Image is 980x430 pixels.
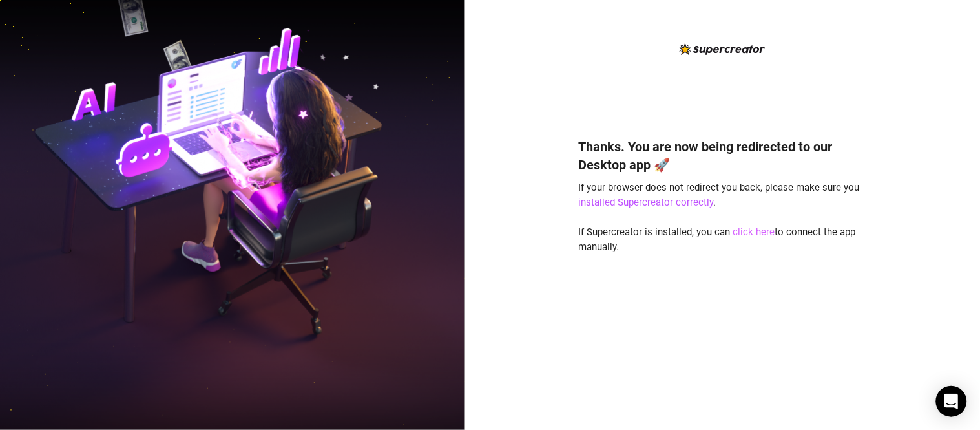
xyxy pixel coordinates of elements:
div: Open Intercom Messenger [936,386,967,417]
a: installed Supercreator correctly [579,197,714,208]
img: logo-BBDzfeDw.svg [680,43,766,55]
h4: Thanks. You are now being redirected to our Desktop app 🚀 [579,138,867,174]
span: If your browser does not redirect you back, please make sure you . [579,182,860,209]
span: If Supercreator is installed, you can to connect the app manually. [579,226,856,253]
a: click here [733,226,775,238]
